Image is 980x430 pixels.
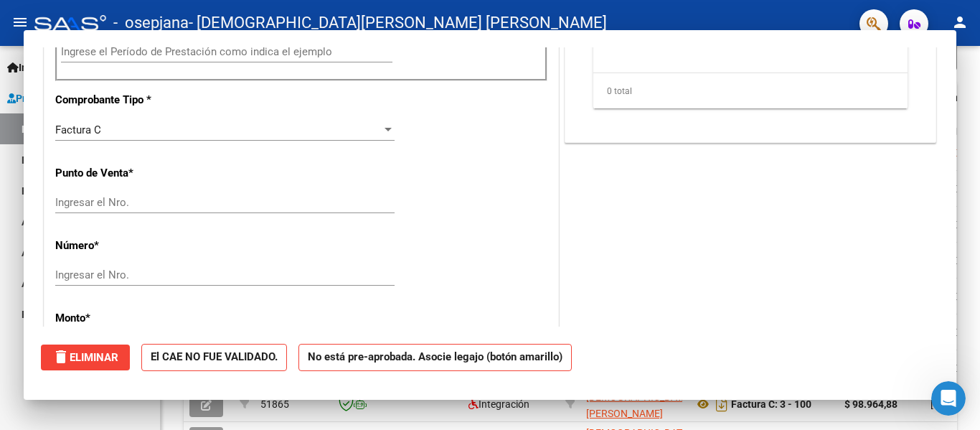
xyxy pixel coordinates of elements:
[41,345,130,370] button: Eliminar
[55,310,203,327] p: Monto
[7,90,138,106] span: Prestadores / Proveedores
[113,7,189,39] span: - osepjana
[844,398,897,410] strong: $ 98.964,88
[593,73,908,109] div: 0 total
[260,398,289,410] span: 51865
[141,344,287,372] strong: El CAE NO FUE VALIDADO.
[55,123,101,136] span: Factura C
[189,7,607,39] span: - [DEMOGRAPHIC_DATA][PERSON_NAME] [PERSON_NAME]
[55,165,203,182] p: Punto de Venta
[55,92,203,108] p: Comprobante Tipo *
[586,389,682,419] div: 23286150144
[930,398,960,410] span: [DATE]
[468,398,529,410] span: Integración
[52,351,118,364] span: Eliminar
[298,344,572,372] strong: No está pre-aprobada. Asocie legajo (botón amarillo)
[11,14,29,31] mat-icon: menu
[731,398,811,410] strong: Factura C: 3 - 100
[7,60,44,75] span: Inicio
[931,381,966,416] iframe: Intercom live chat
[52,348,70,365] mat-icon: delete
[951,14,969,31] mat-icon: person
[55,238,203,254] p: Número
[712,393,731,416] i: Descargar documento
